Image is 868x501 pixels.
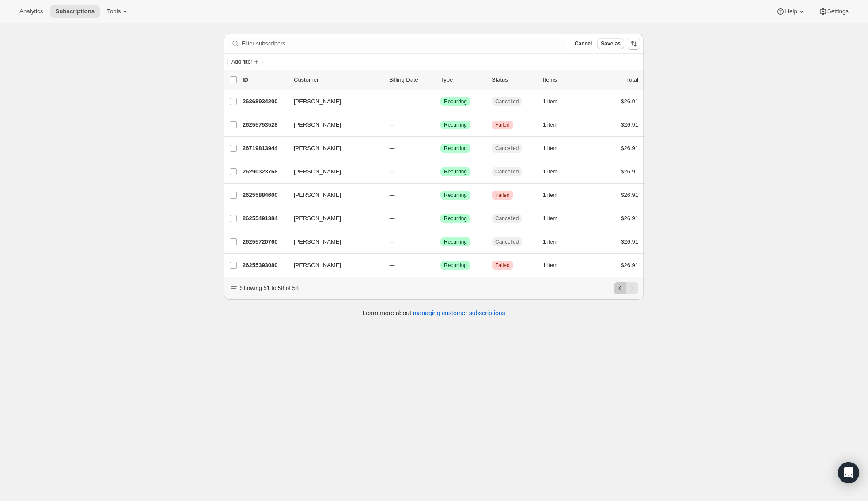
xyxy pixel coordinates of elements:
div: Items [543,75,587,84]
span: Recurring [444,215,467,222]
div: Type [440,75,485,84]
button: 1 item [543,95,567,108]
span: Cancelled [495,98,519,105]
p: 26255720760 [243,237,287,246]
button: [PERSON_NAME] [288,211,377,226]
span: 1 item [543,192,557,199]
span: Recurring [444,98,467,105]
button: 1 item [543,236,567,248]
span: [PERSON_NAME] [294,261,341,270]
span: 1 item [543,145,557,152]
button: Subscriptions [50,5,100,18]
span: --- [389,192,395,198]
button: Analytics [14,5,48,18]
span: --- [389,238,395,245]
span: [PERSON_NAME] [294,167,341,176]
span: [PERSON_NAME] [294,191,341,200]
div: 26719813944[PERSON_NAME]---SuccessRecurringCancelled1 item$26.91 [243,142,638,154]
span: $26.91 [621,168,638,175]
button: Add filter [227,57,263,67]
div: 26255393080[PERSON_NAME]---SuccessRecurringCriticalFailed1 item$26.91 [243,259,638,271]
span: Recurring [444,262,467,269]
p: 26290323768 [243,167,287,176]
span: 1 item [543,121,557,128]
span: [PERSON_NAME] [294,237,341,246]
div: Open Intercom Messenger [838,462,859,483]
button: Help [771,5,811,18]
span: Failed [495,121,510,128]
button: Settings [813,5,854,18]
p: 26255491384 [243,214,287,223]
button: [PERSON_NAME] [288,94,377,109]
div: 26255884600[PERSON_NAME]---SuccessRecurringCriticalFailed1 item$26.91 [243,189,638,201]
button: [PERSON_NAME] [288,258,377,272]
button: 1 item [543,166,567,178]
span: $26.91 [621,98,638,105]
span: Recurring [444,192,467,199]
span: $26.91 [621,145,638,151]
span: 1 item [543,262,557,269]
span: Tools [107,8,121,15]
span: Failed [495,192,510,199]
span: Cancelled [495,168,519,175]
span: --- [389,215,395,222]
span: Cancel [575,40,592,47]
nav: Pagination [614,282,638,294]
span: $26.91 [621,262,638,268]
button: 1 item [543,259,567,271]
p: 26255884600 [243,191,287,200]
span: Recurring [444,121,467,128]
button: 1 item [543,212,567,225]
button: [PERSON_NAME] [288,188,377,202]
span: 1 item [543,238,557,245]
span: $26.91 [621,238,638,245]
span: 1 item [543,215,557,222]
span: Recurring [444,168,467,175]
p: 26719813944 [243,144,287,153]
div: IDCustomerBilling DateTypeStatusItemsTotal [243,75,638,84]
span: --- [389,98,395,105]
span: [PERSON_NAME] [294,121,341,129]
span: Help [785,8,797,15]
span: 1 item [543,168,557,175]
span: --- [389,145,395,151]
span: [PERSON_NAME] [294,97,341,106]
span: Analytics [19,8,43,15]
span: Add filter [231,58,252,65]
span: [PERSON_NAME] [294,144,341,153]
div: 26255491384[PERSON_NAME]---SuccessRecurringCancelled1 item$26.91 [243,212,638,225]
input: Filter subscribers [242,38,566,50]
button: [PERSON_NAME] [288,165,377,179]
button: Sort the results [628,38,640,50]
span: --- [389,262,395,268]
button: [PERSON_NAME] [288,118,377,132]
span: Save as [601,40,621,47]
span: $26.91 [621,215,638,222]
p: Customer [294,75,382,84]
button: Tools [102,5,135,18]
span: Recurring [444,238,467,245]
p: 26368934200 [243,97,287,106]
p: ID [243,75,287,84]
span: Cancelled [495,145,519,152]
p: Billing Date [389,75,433,84]
div: 26290323768[PERSON_NAME]---SuccessRecurringCancelled1 item$26.91 [243,166,638,178]
span: --- [389,168,395,175]
button: Cancel [571,38,595,49]
p: Learn more about [363,309,505,317]
span: Recurring [444,145,467,152]
span: Cancelled [495,238,519,245]
p: Status [492,75,536,84]
span: --- [389,121,395,128]
span: $26.91 [621,192,638,198]
p: Total [626,75,638,84]
span: Cancelled [495,215,519,222]
button: [PERSON_NAME] [288,141,377,155]
span: $26.91 [621,121,638,128]
span: Settings [827,8,849,15]
button: Previous [614,282,626,294]
button: 1 item [543,189,567,201]
span: Failed [495,262,510,269]
button: Save as [597,38,624,49]
button: 1 item [543,142,567,154]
